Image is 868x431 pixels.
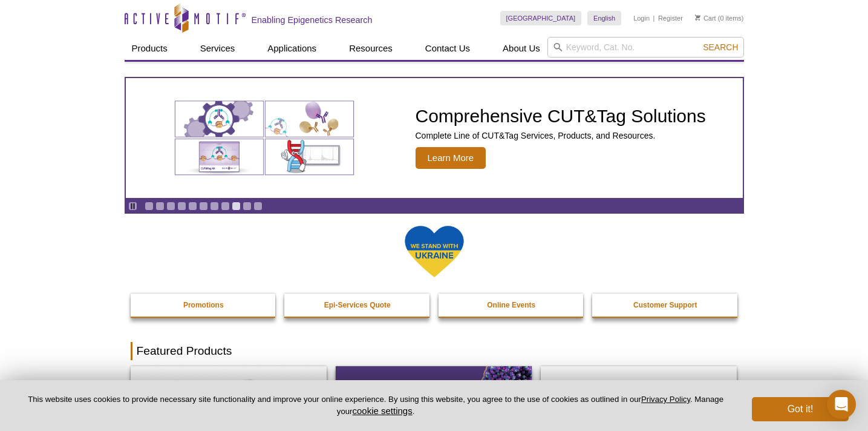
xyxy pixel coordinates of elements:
a: Various genetic charts and diagrams. Comprehensive CUT&Tag Solutions Complete Line of CUT&Tag Ser... [126,78,743,198]
a: Register [658,14,683,22]
p: Complete Line of CUT&Tag Services, Products, and Resources. [416,130,706,141]
a: Contact Us [418,37,477,60]
a: Applications [260,37,324,60]
strong: Promotions [183,301,224,309]
a: Customer Support [592,294,739,317]
a: About Us [495,37,547,60]
a: Go to slide 5 [188,202,197,211]
a: Promotions [131,294,277,317]
li: (0 items) [695,11,744,25]
button: Search [699,42,742,53]
a: Go to slide 11 [253,202,263,211]
a: Toggle autoplay [128,202,137,211]
a: Go to slide 4 [177,202,186,211]
a: Cart [695,14,716,22]
article: Comprehensive CUT&Tag Solutions [126,78,743,198]
a: Go to slide 2 [155,202,165,211]
strong: Online Events [487,301,535,309]
a: Go to slide 10 [243,202,252,211]
input: Keyword, Cat. No. [547,37,744,58]
a: Go to slide 8 [221,202,230,211]
a: [GEOGRAPHIC_DATA] [500,11,582,25]
strong: Customer Support [633,301,697,309]
a: Resources [342,37,400,60]
a: Products [125,37,175,60]
a: Go to slide 9 [232,202,241,211]
li: | [653,11,655,25]
h2: Featured Products [131,342,738,360]
button: cookie settings [352,406,412,416]
span: Search [703,42,738,52]
img: Various genetic charts and diagrams. [174,100,355,176]
a: Privacy Policy [641,395,690,404]
a: Epi-Services Quote [284,294,431,317]
p: This website uses cookies to provide necessary site functionality and improve your online experie... [19,394,732,417]
span: Learn More [416,147,486,169]
h2: Comprehensive CUT&Tag Solutions [416,107,706,125]
img: We Stand With Ukraine [404,225,465,278]
div: Open Intercom Messenger [827,390,856,419]
img: Your Cart [695,15,700,21]
a: Services [193,37,243,60]
a: Go to slide 3 [166,202,175,211]
a: Go to slide 6 [199,202,208,211]
h2: Enabling Epigenetics Research [252,15,373,25]
a: Go to slide 1 [145,202,154,211]
a: English [587,11,621,25]
strong: Epi-Services Quote [324,301,391,309]
button: Got it! [752,397,849,421]
a: Online Events [439,294,585,317]
a: Login [633,14,650,22]
a: Go to slide 7 [210,202,219,211]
